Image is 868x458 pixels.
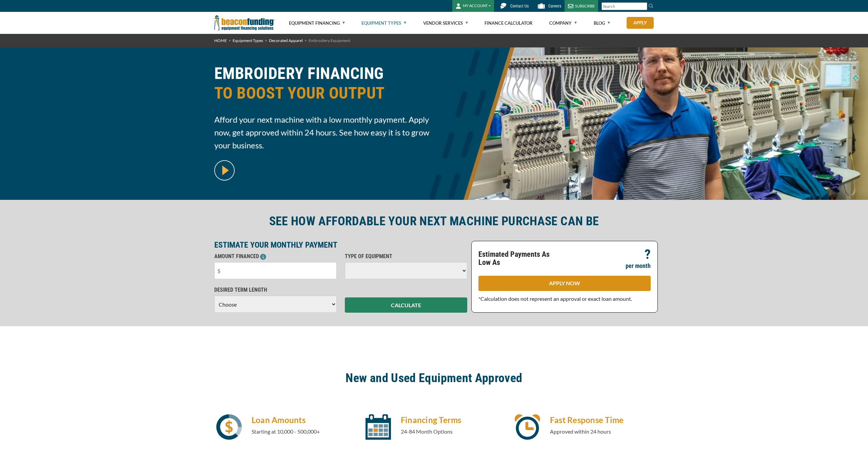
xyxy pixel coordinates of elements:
h2: SEE HOW AFFORDABLE YOUR NEXT MACHINE PURCHASE CAN BE [214,213,654,229]
img: Beacon Funding Corporation logo [214,12,275,34]
span: Approved within 24 hours [550,428,611,435]
p: AMOUNT FINANCED [214,252,337,261]
p: TYPE OF EQUIPMENT [345,252,467,261]
button: CALCULATE [345,297,467,313]
a: Blog [594,12,610,34]
span: Embroidery Equipment [309,38,350,43]
span: *Calculation does not represent an approval or exact loan amount. [478,295,632,302]
input: Search [601,2,647,10]
a: Clear search text [640,4,646,9]
a: Equipment Types [361,12,406,34]
a: APPLY NOW [478,276,651,291]
a: Equipment Financing [289,12,345,34]
span: Afford your next machine with a low monthly payment. Apply now, get approved within 24 hours. See... [214,113,430,152]
p: DESIRED TERM LENGTH [214,286,337,294]
p: Starting at 10,000 - 500,000+ [252,428,355,436]
h1: EMBROIDERY FINANCING [214,64,430,108]
span: TO BOOST YOUR OUTPUT [214,83,430,103]
a: Decorated Apparel [269,38,303,43]
p: per month [626,262,651,270]
span: Careers [548,4,561,8]
h2: New and Used Equipment Approved [214,370,654,386]
p: ? [645,250,651,258]
input: $ [214,262,337,279]
p: Estimated Payments As Low As [478,250,560,267]
a: Equipment Types [233,38,263,43]
a: Company [549,12,577,34]
span: 24-84 Month Options [401,428,453,435]
img: Search [648,3,654,8]
img: video modal pop-up play button [214,160,235,181]
a: Finance Calculator [485,12,533,34]
span: Contact Us [510,4,529,8]
a: Apply [627,17,654,29]
a: HOME [214,38,227,43]
a: Vendor Services [423,12,468,34]
p: ESTIMATE YOUR MONTHLY PAYMENT [214,241,467,249]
